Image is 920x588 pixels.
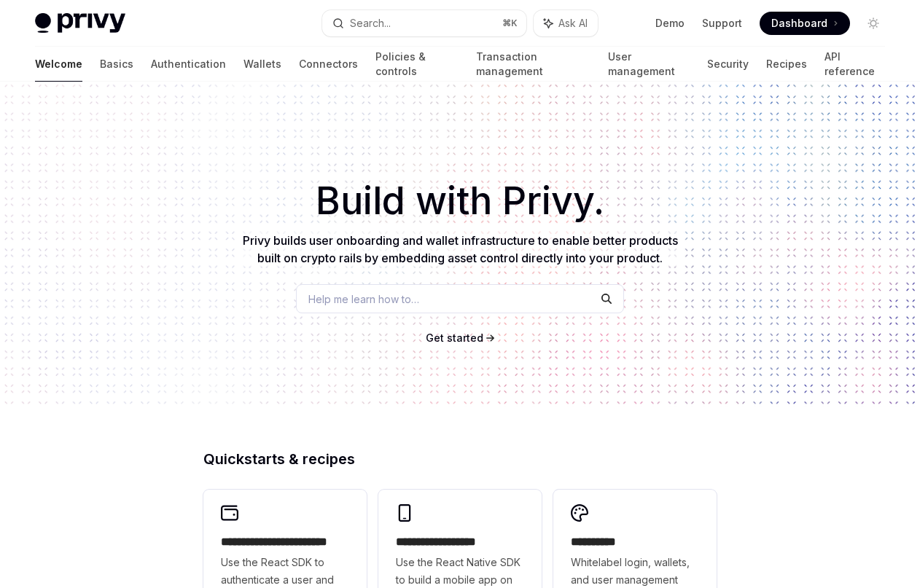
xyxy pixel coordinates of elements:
[35,47,82,82] a: Welcome
[766,47,807,82] a: Recipes
[502,17,518,29] span: ⌘ K
[707,47,749,82] a: Security
[243,233,678,265] span: Privy builds user onboarding and wallet infrastructure to enable better products built on crypto ...
[702,16,742,31] a: Support
[203,452,355,466] span: Quickstarts & recipes
[151,47,226,82] a: Authentication
[308,291,419,307] span: Help me learn how to…
[825,47,885,82] a: API reference
[771,16,827,31] span: Dashboard
[243,47,281,82] a: Wallets
[534,10,598,36] button: Ask AI
[350,15,391,32] div: Search...
[558,16,588,31] span: Ask AI
[426,332,483,344] span: Get started
[375,47,459,82] a: Policies & controls
[35,13,125,34] img: light logo
[316,188,604,214] span: Build with Privy.
[299,47,358,82] a: Connectors
[426,331,483,345] a: Get started
[608,47,690,82] a: User management
[655,16,685,31] a: Demo
[862,12,885,35] button: Toggle dark mode
[322,10,526,36] button: Search...⌘K
[760,12,850,35] a: Dashboard
[100,47,133,82] a: Basics
[476,47,590,82] a: Transaction management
